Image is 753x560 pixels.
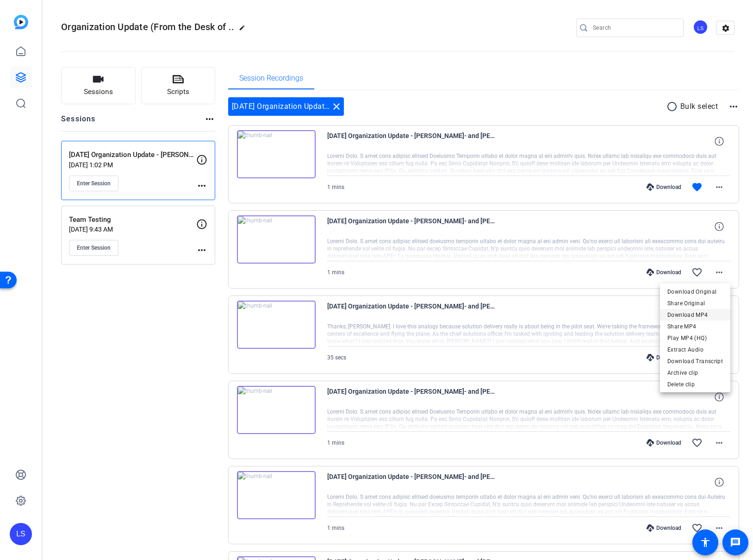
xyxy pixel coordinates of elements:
[667,367,723,378] span: Archive clip
[667,379,723,390] span: Delete clip
[667,321,723,332] span: Share MP4
[667,309,723,321] span: Download MP4
[667,356,723,367] span: Download Transcript
[667,344,723,355] span: Extract Audio
[667,298,723,309] span: Share Original
[667,286,723,297] span: Download Original
[667,333,723,344] span: Play MP4 (HQ)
